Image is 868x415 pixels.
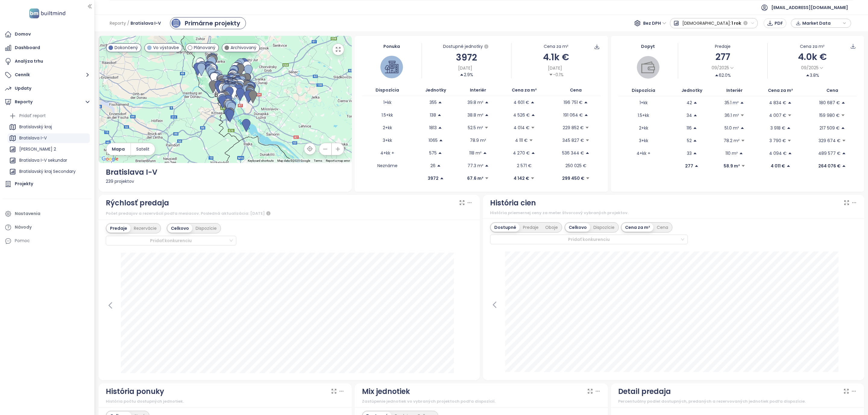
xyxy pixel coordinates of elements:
div: -0.1% [549,71,564,78]
a: Updaty [3,83,91,95]
span: caret-up [530,100,535,105]
p: 38.8 m² [467,112,483,118]
td: 4+kk + [618,147,669,160]
div: Ponuka [362,43,422,50]
span: caret-down [585,138,590,142]
p: 39.8 m² [467,99,483,106]
span: Vo výstavbe [153,44,179,51]
div: Updaty [15,85,31,92]
a: Domov [3,28,91,40]
span: caret-up [439,138,443,142]
a: primary [170,17,246,29]
div: Mix jednotiek [362,386,410,397]
span: caret-up [531,151,535,155]
span: caret-up [740,101,744,105]
div: Primárne projekty [185,19,240,28]
div: Rezervácie [131,224,160,232]
div: [PERSON_NAME] 2 [8,145,90,154]
span: [DEMOGRAPHIC_DATA]: [682,18,731,29]
td: 1+kk [362,96,413,109]
button: [DEMOGRAPHIC_DATA]:1 rok [670,18,758,28]
span: Reporty [110,18,126,29]
span: PDF [775,20,783,27]
div: Predaje [107,224,131,232]
p: 52 [687,137,692,144]
span: caret-down [484,126,489,130]
span: caret-up [842,151,846,155]
span: caret-up [788,151,792,155]
div: Detail predaja [618,386,671,397]
p: 33 [687,150,692,157]
span: [EMAIL_ADDRESS][DOMAIN_NAME] [771,0,848,15]
span: caret-up [786,164,791,168]
span: caret-up [841,126,845,130]
td: 2+kk [618,122,669,134]
th: Jednotky [413,84,458,96]
span: caret-down [741,139,745,143]
div: Pomoc [15,237,30,245]
span: caret-down [530,176,535,180]
td: 1.5+kk [362,109,413,121]
div: História počtu dostupných jednotiek. [106,398,344,404]
span: Map data ©2025 Google [277,159,310,162]
span: caret-down [549,73,553,77]
div: História priemernej ceny za meter štvorcový vybraných projektov. [490,210,857,216]
div: Pridať report [19,112,46,120]
span: caret-up [693,126,697,130]
div: Cena za m² [800,43,825,50]
p: 3 790 € [769,137,786,144]
p: 4 270 € [513,150,530,156]
p: 58.9 m² [724,163,740,169]
div: Bratislavský kraj [8,122,90,132]
th: Cena [807,85,857,96]
div: Bratislava I-V sekundar [8,156,90,165]
div: Rýchlosť predaja [106,197,169,209]
div: Nastavenia [15,210,40,217]
div: Celkovo [565,223,590,232]
div: 4.1k € [511,50,601,64]
div: Dopyt [618,43,678,50]
span: caret-up [806,73,810,77]
div: Cena za m² [544,43,568,50]
img: wallet [641,61,655,74]
span: 09/2025 [801,64,819,71]
p: 489 577 € [818,150,841,157]
p: 355 [429,99,437,106]
span: caret-up [483,151,487,155]
p: 536 344 € [562,150,584,156]
button: Cenník [3,69,91,81]
span: caret-up [437,164,441,168]
div: Bratislavský kraj Secondary [8,167,90,176]
div: Dostupné jednotky [422,43,511,50]
p: 217 509 € [819,125,840,131]
p: 4 834 € [769,99,786,106]
span: 09/2025 [712,64,729,71]
p: 67.6 m² [467,175,483,182]
div: 62.0% [715,72,731,79]
div: 3.8% [806,72,819,79]
span: Plánovaný [194,44,215,51]
th: Jednotky [669,85,715,96]
img: Google [100,155,120,163]
div: 277 [678,50,767,64]
th: Cena [551,84,601,96]
span: caret-up [585,151,590,155]
p: 78.2 m² [724,137,740,144]
p: 1065 [429,137,438,144]
p: 78.9 m² [470,137,486,144]
p: 3 918 € [770,125,785,131]
p: 4 007 € [769,112,786,119]
p: 4 094 € [769,150,787,157]
p: 77.3 m² [467,162,483,169]
p: 4 014 € [514,124,530,131]
span: caret-up [438,126,442,130]
p: 191 064 € [563,112,583,118]
span: / [127,18,129,29]
span: caret-down [787,139,791,143]
span: caret-down [740,113,744,117]
div: Zastúpenie jednotiek vo vybraných projektoch podľa dispozícií. [362,398,601,404]
span: caret-up [693,151,697,155]
p: 159 980 € [819,112,840,119]
a: Dashboard [3,42,91,54]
